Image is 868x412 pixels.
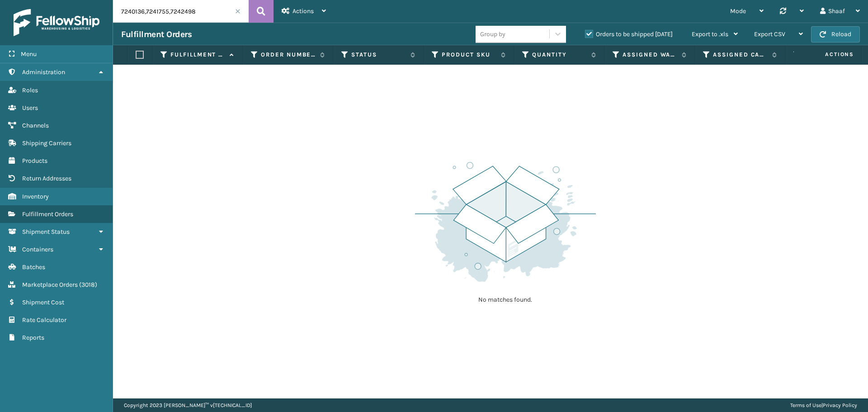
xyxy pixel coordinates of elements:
[790,398,857,412] div: |
[22,246,53,253] span: Containers
[14,9,99,36] img: logo
[811,26,860,43] button: Reload
[442,51,496,59] label: Product SKU
[124,398,252,412] p: Copyright 2023 [PERSON_NAME]™ v [TECHNICAL_ID]
[22,210,73,218] span: Fulfillment Orders
[22,68,65,76] span: Administration
[730,7,746,15] span: Mode
[121,29,192,40] h3: Fulfillment Orders
[585,30,673,38] label: Orders to be shipped [DATE]
[22,281,78,289] span: Marketplace Orders
[22,263,45,271] span: Batches
[22,334,44,341] span: Reports
[713,51,768,59] label: Assigned Carrier
[292,7,314,15] span: Actions
[797,47,859,62] span: Actions
[480,29,505,39] div: Group by
[22,298,64,306] span: Shipment Cost
[22,193,49,200] span: Inventory
[22,228,70,236] span: Shipment Status
[692,30,728,38] span: Export to .xls
[790,402,821,408] a: Terms of Use
[351,51,406,59] label: Status
[532,51,587,59] label: Quantity
[754,30,785,38] span: Export CSV
[22,175,71,182] span: Return Addresses
[623,51,677,59] label: Assigned Warehouse
[22,316,66,324] span: Rate Calculator
[79,281,97,289] span: ( 3018 )
[22,86,38,94] span: Roles
[22,104,38,112] span: Users
[21,50,37,58] span: Menu
[170,51,225,59] label: Fulfillment Order Id
[22,139,71,147] span: Shipping Carriers
[823,402,857,408] a: Privacy Policy
[22,157,47,165] span: Products
[261,51,316,59] label: Order Number
[22,122,49,129] span: Channels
